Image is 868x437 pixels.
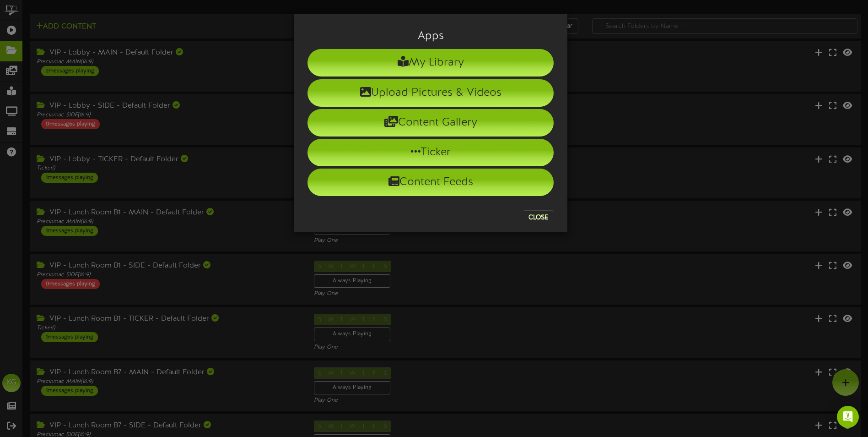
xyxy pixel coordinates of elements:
button: Close [523,210,554,225]
h3: Apps [307,30,554,42]
li: My Library [307,49,554,76]
div: Open Intercom Messenger [837,406,859,428]
li: Ticker [307,139,554,166]
li: Content Feeds [307,169,554,196]
li: Upload Pictures & Videos [307,79,554,107]
li: Content Gallery [307,109,554,137]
